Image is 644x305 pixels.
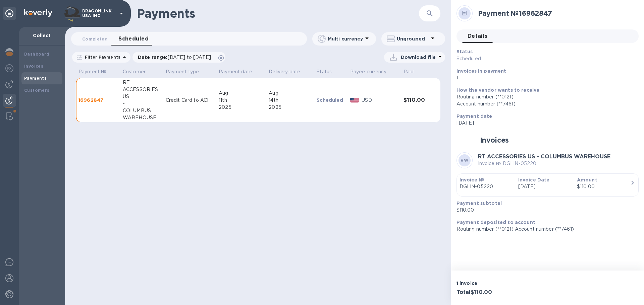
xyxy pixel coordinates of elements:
[219,97,263,104] div: 11th
[24,9,52,17] img: Logo
[397,35,429,42] p: Ungrouped
[457,226,633,233] p: Routing number (**0121) Account number (**7461)
[24,64,43,69] b: Invoices
[166,97,213,104] p: Credit Card to ACH
[457,74,633,81] p: 1
[457,55,575,62] p: Scheduled
[457,220,535,225] b: Payment deposited to account
[82,35,108,43] span: Completed
[457,113,492,119] b: Payment date
[518,183,572,190] p: [DATE]
[123,114,160,121] div: WAREHOUSE
[404,68,414,75] p: Paid
[118,34,149,44] span: Scheduled
[123,100,160,107] div: -
[457,120,633,127] p: [DATE]
[269,68,309,75] span: Delivery date
[219,68,261,75] span: Payment date
[350,68,387,75] p: Payee currency
[269,97,311,104] div: 14th
[457,201,502,206] b: Payment subtotal
[317,68,332,75] p: Status
[404,68,423,75] span: Paid
[123,93,160,100] div: US
[478,153,610,160] b: RT ACCESSORIES US - COLUMBUS WAREHOUSE
[350,98,359,102] img: USD
[457,68,506,74] b: Invoices in payment
[123,107,160,114] div: COLUMBUS
[24,52,50,57] b: Dashboard
[468,31,488,41] span: Details
[577,177,597,182] b: Amount
[166,68,208,75] span: Payment type
[78,68,106,75] p: Payment №
[24,32,60,39] p: Collect
[78,97,117,103] p: 16962847
[480,136,509,144] h2: Invoices
[478,160,610,167] p: Invoice № DGLIN-05220
[404,97,426,103] h3: $110.00
[166,68,199,75] p: Payment type
[518,177,550,182] b: Invoice Date
[138,54,214,61] p: Date range :
[269,104,311,111] div: 2025
[137,6,380,20] h1: Payments
[123,86,160,93] div: ACCESSORIES
[317,97,344,103] p: Scheduled
[82,9,116,18] p: DRAGONLINK USA INC
[478,9,633,17] h2: Payment № 16962847
[362,97,398,104] p: USD
[401,54,436,61] p: Download file
[328,35,363,42] p: Multi currency
[317,68,340,75] span: Status
[457,289,545,296] h3: Total $110.00
[461,158,468,163] b: RW
[457,93,633,100] div: Routing number (**0121)
[123,68,154,75] span: Customer
[123,79,160,86] div: RT
[82,54,120,60] p: Filter Payments
[219,90,263,97] div: Aug
[269,90,311,97] div: Aug
[5,64,13,72] img: Foreign exchange
[219,104,263,111] div: 2025
[78,68,115,75] span: Payment №
[457,87,540,93] b: How the vendor wants to receive
[24,76,47,81] b: Payments
[269,68,300,75] p: Delivery date
[132,52,225,63] div: Date range:[DATE] to [DATE]
[460,183,513,190] p: DGLIN-05220
[460,177,484,182] b: Invoice №
[457,207,633,214] p: $110.00
[219,68,252,75] p: Payment date
[168,55,211,60] span: [DATE] to [DATE]
[24,88,50,93] b: Customers
[123,68,146,75] p: Customer
[457,49,473,54] b: Status
[457,173,639,197] button: Invoice №DGLIN-05220Invoice Date[DATE]Amount$110.00
[350,68,395,75] span: Payee currency
[577,183,630,190] div: $110.00
[457,280,545,287] p: 1 invoice
[457,100,633,107] div: Account number (**7461)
